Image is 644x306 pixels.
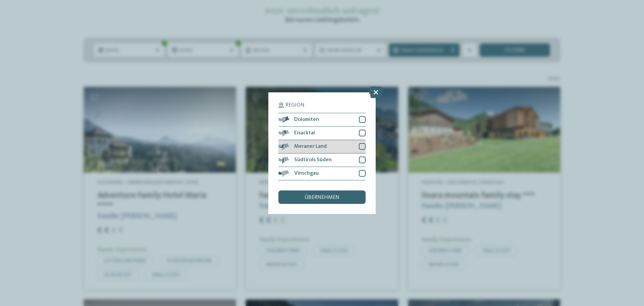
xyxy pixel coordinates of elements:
[294,157,332,163] span: Südtirols Süden
[305,195,339,200] span: übernehmen
[294,117,319,122] span: Dolomiten
[294,144,327,149] span: Meraner Land
[285,102,305,108] span: Region
[294,171,319,176] span: Vinschgau
[294,130,315,136] span: Eisacktal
